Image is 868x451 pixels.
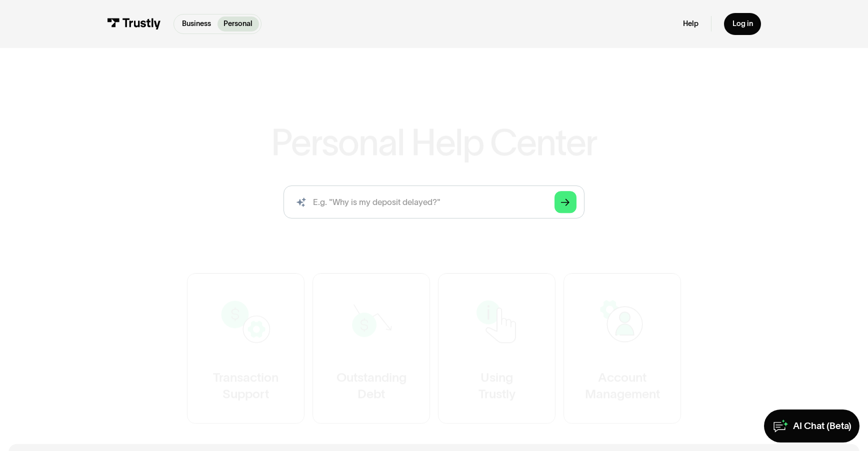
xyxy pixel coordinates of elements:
form: Search [283,185,584,218]
a: Help [683,19,698,28]
h1: Personal Help Center [271,125,596,161]
a: AccountManagement [563,273,681,423]
div: Using Trustly [478,369,515,402]
p: Business [182,18,211,29]
div: AI Chat (Beta) [793,420,851,432]
a: TransactionSupport [187,273,304,423]
a: Business [176,16,217,31]
a: UsingTrustly [438,273,555,423]
a: AI Chat (Beta) [764,409,860,442]
p: Personal [223,18,252,29]
input: search [283,185,584,218]
div: Log in [732,19,753,28]
div: Account Management [585,369,660,402]
a: Log in [724,13,761,35]
a: OutstandingDebt [312,273,430,423]
div: Transaction Support [213,369,278,402]
img: Trustly Logo [107,18,161,29]
a: Personal [217,16,259,31]
div: Outstanding Debt [336,369,406,402]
